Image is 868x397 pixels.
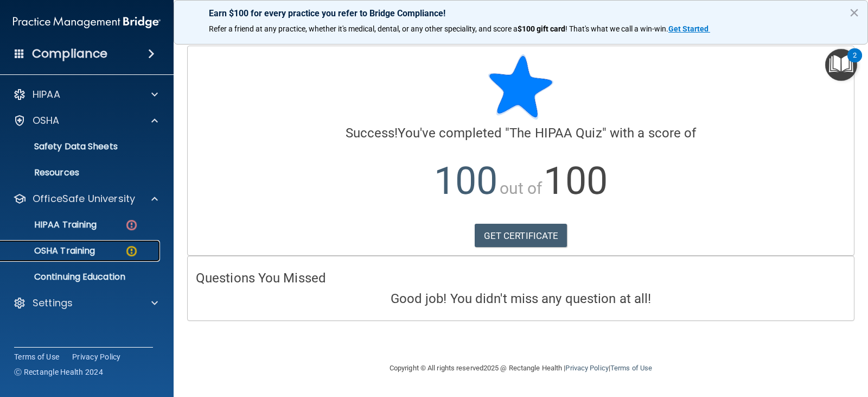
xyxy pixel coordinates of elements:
p: Resources [7,167,155,178]
h4: Compliance [32,46,107,61]
span: out of [500,179,542,198]
p: OfficeSafe University [33,192,135,205]
a: Terms of Use [610,364,652,372]
img: danger-circle.6113f641.png [125,218,138,232]
a: Get Started [668,24,710,33]
a: OfficeSafe University [13,192,158,205]
a: Privacy Policy [565,364,608,372]
span: Success! [346,125,398,141]
button: Open Resource Center, 2 new notifications [825,49,857,81]
a: GET CERTIFICATE [475,224,567,248]
strong: $100 gift card [518,24,565,33]
div: Copyright © All rights reserved 2025 @ Rectangle Health | | [323,351,719,386]
span: 100 [434,159,497,203]
img: blue-star-rounded.9d042014.png [488,54,553,119]
button: Close [849,4,859,21]
img: PMB logo [13,11,161,33]
strong: Get Started [668,24,709,33]
p: Safety Data Sheets [7,141,155,152]
h4: Questions You Missed [196,271,846,285]
p: Earn $100 for every practice you refer to Bridge Compliance! [209,8,833,18]
h4: Good job! You didn't miss any question at all! [196,292,846,306]
a: HIPAA [13,88,158,101]
span: The HIPAA Quiz [509,125,602,141]
h4: You've completed " " with a score of [196,126,846,140]
img: warning-circle.0cc9ac19.png [125,244,138,258]
p: HIPAA [33,88,60,101]
span: Refer a friend at any practice, whether it's medical, dental, or any other speciality, and score a [209,24,518,33]
a: Privacy Policy [72,351,121,362]
p: OSHA Training [7,245,95,256]
a: Settings [13,297,158,310]
div: 2 [853,55,857,70]
span: Ⓒ Rectangle Health 2024 [14,367,103,377]
a: Terms of Use [14,351,59,362]
p: Settings [33,297,73,310]
p: HIPAA Training [7,219,97,230]
span: 100 [544,159,607,203]
p: OSHA [33,114,60,127]
p: Continuing Education [7,272,155,282]
a: OSHA [13,114,158,127]
span: ! That's what we call a win-win. [565,24,668,33]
